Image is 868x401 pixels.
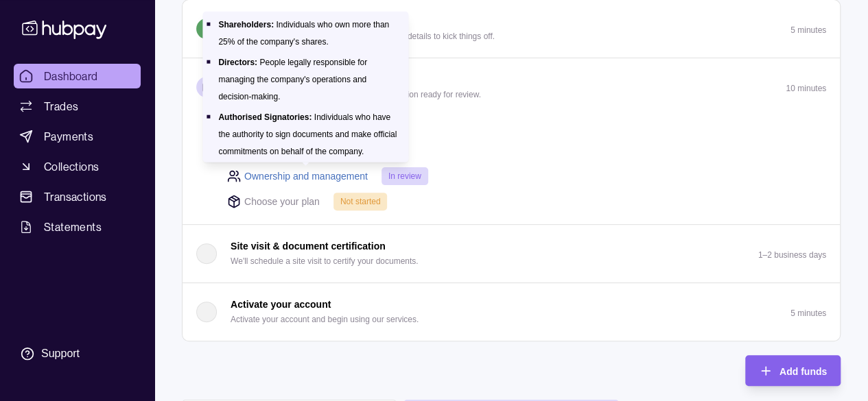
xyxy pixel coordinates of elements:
[231,239,386,254] p: Site visit & document certification
[41,346,80,361] div: Support
[231,312,419,327] p: Activate your account and begin using our services.
[231,297,331,312] p: Activate your account
[183,58,840,116] button: Submit application Complete the following tasks to get your application ready for review.10 minutes
[44,68,98,84] span: Dashboard
[14,64,141,88] a: Dashboard
[388,171,421,181] span: In review
[44,189,107,205] span: Transactions
[14,154,141,179] a: Collections
[758,250,826,260] p: 1–2 business days
[340,197,381,206] span: Not started
[218,58,257,67] p: Directors:
[183,225,840,282] button: Site visit & document certification We'll schedule a site visit to certify your documents.1–2 bus...
[231,254,419,269] p: We'll schedule a site visit to certify your documents.
[244,194,320,209] p: Choose your plan
[779,366,827,377] span: Add funds
[244,169,368,184] a: Ownership and management
[44,219,102,235] span: Statements
[183,116,840,224] div: Submit application Complete the following tasks to get your application ready for review.10 minutes
[790,308,826,318] p: 5 minutes
[14,184,141,209] a: Transactions
[14,339,141,368] a: Support
[183,283,840,341] button: Activate your account Activate your account and begin using our services.5 minutes
[14,215,141,239] a: Statements
[786,84,826,93] p: 10 minutes
[218,58,367,101] p: People legally responsible for managing the company's operations and decision-making.
[44,128,93,145] span: Payments
[14,124,141,149] a: Payments
[218,20,274,29] p: Shareholders:
[218,20,389,47] p: Individuals who own more than 25% of the company's shares.
[218,112,397,156] p: Individuals who have the authority to sign documents and make official commitments on behalf of t...
[745,355,841,386] button: Add funds
[44,158,99,175] span: Collections
[218,112,312,122] p: Authorised Signatories:
[14,94,141,119] a: Trades
[44,98,78,114] span: Trades
[790,25,826,35] p: 5 minutes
